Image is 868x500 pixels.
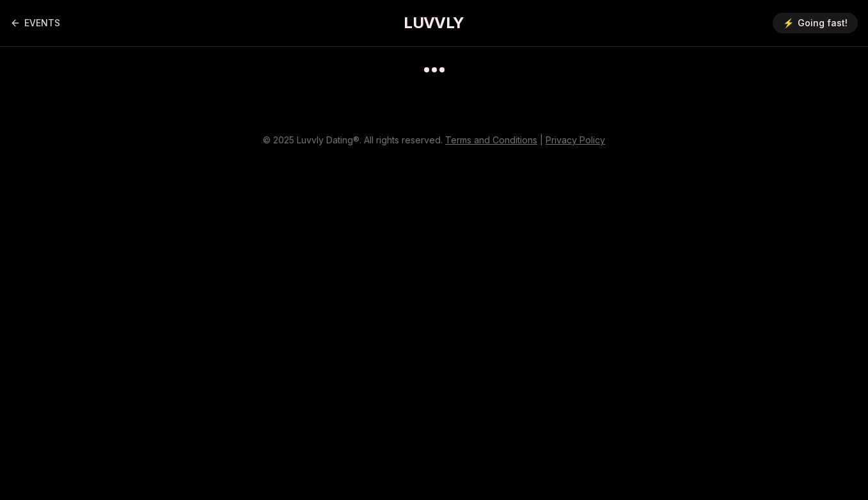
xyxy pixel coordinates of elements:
span: ⚡️ [783,17,794,29]
a: Back to events [10,10,60,36]
span: | [540,134,543,145]
a: Terms and Conditions [445,134,537,145]
a: Privacy Policy [546,134,605,145]
a: LUVVLY [404,13,464,33]
span: Going fast! [798,17,848,29]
